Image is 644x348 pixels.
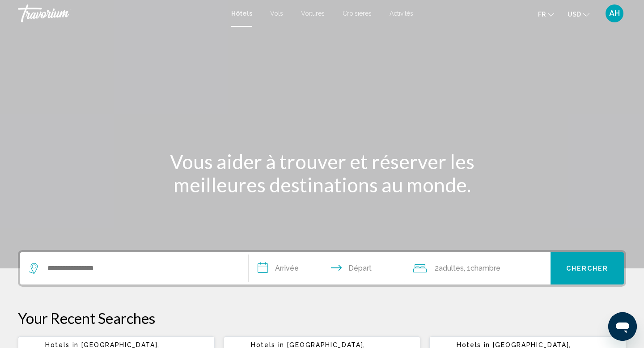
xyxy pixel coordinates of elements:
[231,10,252,17] a: Hôtels
[551,252,624,284] button: Chercher
[154,150,490,196] h1: Vous aider à trouver et réserver les meilleures destinations au monde.
[538,11,546,18] span: fr
[439,264,464,272] span: Adultes
[470,264,500,272] span: Chambre
[18,4,222,22] a: Travorium
[343,10,372,17] a: Croisières
[566,265,609,272] span: Chercher
[435,262,464,275] span: 2
[603,4,626,23] button: User Menu
[390,10,413,17] a: Activités
[538,8,554,21] button: Change language
[270,10,283,17] a: Vols
[20,252,624,284] div: Search widget
[464,262,500,275] span: , 1
[609,9,620,18] span: AH
[404,252,551,284] button: Travelers: 2 adults, 0 children
[568,8,589,21] button: Change currency
[301,10,325,17] a: Voitures
[18,309,626,327] p: Your Recent Searches
[568,11,581,18] span: USD
[249,252,404,284] button: Check in and out dates
[608,312,637,341] iframe: Bouton de lancement de la fenêtre de messagerie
